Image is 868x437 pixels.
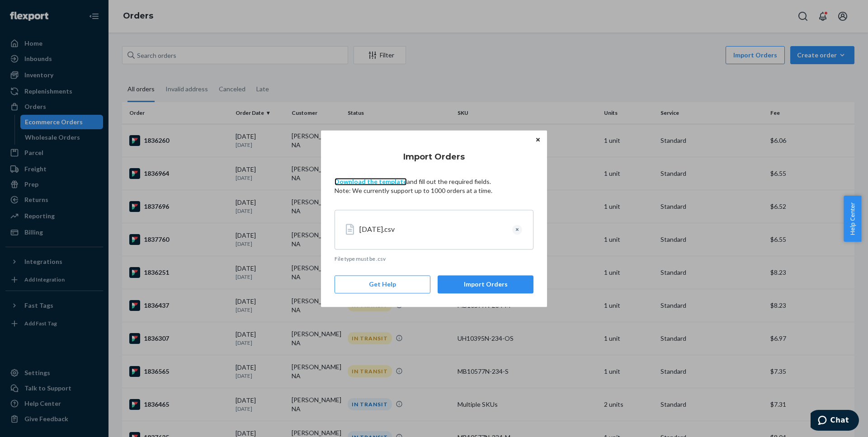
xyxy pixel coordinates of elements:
[335,275,430,293] a: Get Help
[335,178,407,185] a: Download the template
[335,151,533,163] h4: Import Orders
[20,6,38,14] span: Chat
[438,275,533,293] button: Import Orders
[533,135,542,145] button: Close
[512,225,522,235] button: Clear
[359,225,505,235] div: [DATE].csv
[335,255,533,263] p: File type must be .csv
[335,177,533,195] p: and fill out the required fields. Note: We currently support up to 1000 orders at a time.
